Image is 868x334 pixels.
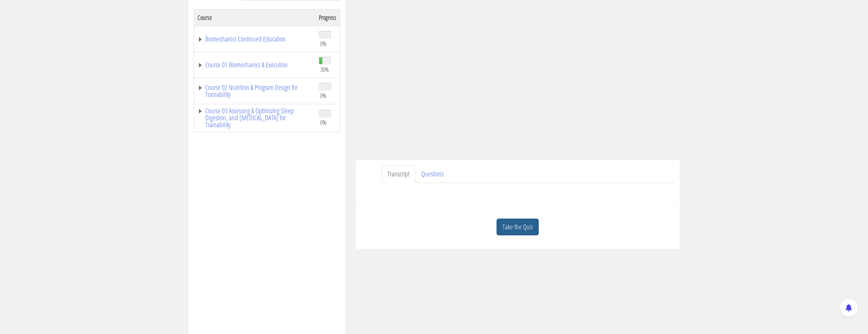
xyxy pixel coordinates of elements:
[320,92,327,99] span: 0%
[198,36,312,43] a: Biomechanics Continued Education
[416,165,449,183] a: Questions
[320,66,329,73] span: 30%
[198,84,312,98] a: Course 02 Nutrition & Program Design for Trainability
[315,9,340,26] th: Progress
[497,219,539,236] a: Take the Quiz
[382,165,415,183] a: Transcript
[194,9,315,26] th: Course
[320,40,327,47] span: 0%
[198,61,312,68] a: Course 01 Biomechanics & Execution
[198,107,312,128] a: Course 03 Assessing & Optimizing Sleep Digestion, and [MEDICAL_DATA] for Trainability
[320,119,327,126] span: 0%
